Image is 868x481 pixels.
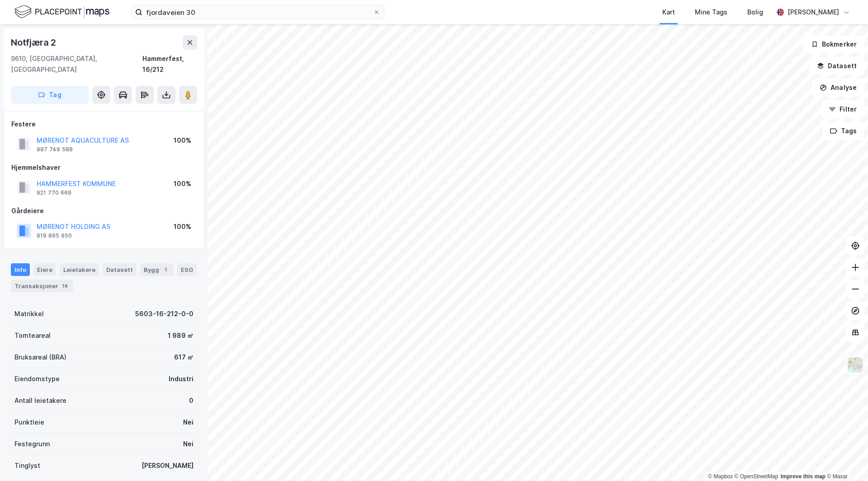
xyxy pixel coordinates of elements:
div: Mine Tags [695,7,727,18]
a: Mapbox [708,473,733,480]
div: Transaksjoner [11,280,73,292]
div: Gårdeiere [11,205,197,216]
div: Tomteareal [14,330,51,341]
div: Matrikkel [14,308,44,319]
iframe: Chat Widget [823,438,868,481]
button: Tag [11,86,89,104]
div: 919 895 950 [37,232,72,239]
div: Festegrunn [14,439,50,449]
div: Eiere [33,263,56,276]
div: Hammerfest, 16/212 [142,53,197,75]
div: Notfjæra 2 [11,35,58,50]
div: Nei [183,417,193,428]
div: Kart [662,7,675,18]
div: Datasett [103,263,137,276]
img: logo.f888ab2527a4732fd821a326f86c7f29.svg [14,4,109,20]
div: Punktleie [14,417,44,428]
button: Filter [821,100,864,118]
div: ESG [177,263,197,276]
div: [PERSON_NAME] [142,460,193,471]
div: Leietakere [60,263,99,276]
button: Bokmerker [803,35,864,53]
div: Bolig [747,7,763,18]
a: Improve this map [781,473,826,480]
div: 100% [174,178,191,189]
div: [PERSON_NAME] [788,7,839,18]
div: Bruksareal (BRA) [14,352,66,363]
button: Datasett [809,57,864,75]
input: Søk på adresse, matrikkel, gårdeiere, leietakere eller personer [142,5,373,19]
div: Tinglyst [14,460,40,471]
button: Tags [822,122,864,140]
div: 0 [189,395,193,406]
div: 9610, [GEOGRAPHIC_DATA], [GEOGRAPHIC_DATA] [11,53,142,75]
div: 5603-16-212-0-0 [135,308,193,319]
div: 100% [174,135,191,146]
div: 14 [60,281,70,290]
div: 997 749 588 [37,146,73,153]
div: Nei [183,439,193,449]
div: 100% [174,221,191,232]
div: Info [11,263,30,276]
div: 617 ㎡ [174,352,193,363]
div: Industri [169,374,193,384]
div: Eiendomstype [14,374,60,384]
div: 1 989 ㎡ [168,330,193,341]
div: 921 770 669 [37,189,71,196]
div: 1 [161,265,170,274]
div: Kontrollprogram for chat [823,438,868,481]
a: OpenStreetMap [735,473,778,480]
div: Festere [11,119,197,130]
div: Hjemmelshaver [11,162,197,173]
div: Bygg [140,263,174,276]
img: Z [847,356,864,374]
div: Antall leietakere [14,395,66,406]
button: Analyse [812,79,864,97]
